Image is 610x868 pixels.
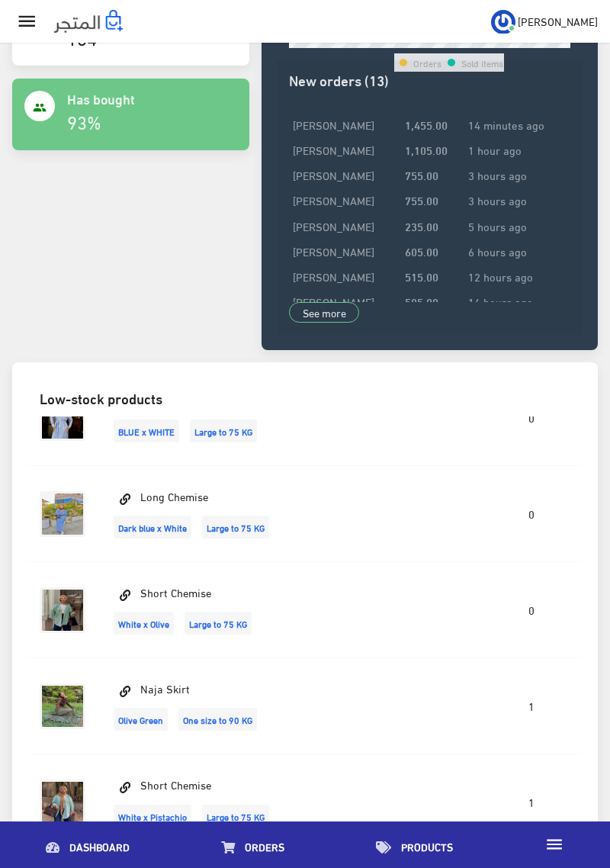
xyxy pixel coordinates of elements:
td: Long Chemise [98,369,481,465]
td: [PERSON_NAME] [289,111,401,137]
strong: 755.00 [405,191,438,208]
img: short-chemise.jpg [40,587,85,633]
div: 6 [347,37,352,48]
span: Olive Green [114,708,168,731]
strong: 515.00 [405,268,438,285]
td: 14 minutes ago [464,111,570,137]
td: Naja Skirt [98,658,481,754]
div: 2 [312,37,317,48]
td: [PERSON_NAME] [289,238,401,263]
div: 28 [539,37,550,48]
div: 12 [397,37,408,48]
div: 16 [433,37,444,48]
td: 0 [481,369,583,465]
a: Products [330,825,499,864]
td: 6 hours ago [464,238,570,263]
strong: 1,105.00 [405,141,448,158]
span: Large to 75 KG [202,516,269,538]
td: 3 hours ago [464,188,570,213]
span: BLUE x WHITE [114,420,179,442]
i: people [33,101,47,114]
h3: Low-stock products [40,391,570,405]
img: naja-skirt.jpg [40,683,85,729]
div: 10 [380,37,390,48]
td: Orders [413,53,442,72]
h4: Has bought [67,91,236,106]
td: 12 hours ago [464,264,570,289]
a: ... [PERSON_NAME] [491,9,598,34]
i:  [544,834,564,854]
td: [PERSON_NAME] [289,188,401,213]
td: [PERSON_NAME] [289,162,401,188]
td: [PERSON_NAME] [289,137,401,162]
div: 14 [416,37,426,48]
span: Large to 75 KG [185,612,252,635]
span: Large to 75 KG [202,805,269,828]
img: . [54,10,123,33]
span: Products [401,837,453,856]
td: [PERSON_NAME] [289,213,401,238]
span: Dark blue x White [114,516,191,538]
td: 1 [481,754,583,850]
span: Orders [245,837,284,856]
strong: 1,455.00 [405,116,448,133]
iframe: Drift Widget Chat Controller [534,764,592,821]
td: Long Chemise [98,466,481,562]
td: 5 hours ago [464,213,570,238]
img: long-chemise.jpg [40,491,85,537]
td: 14 hours ago [464,289,570,314]
div: 30 [557,37,567,48]
div: 8 [364,37,370,48]
td: 1 hour ago [464,137,570,162]
div: 18 [451,37,461,48]
td: 0 [481,466,583,562]
span: Dashboard [69,837,130,856]
div: 20 [468,37,479,48]
a: 93% [67,104,101,137]
td: 0 [481,562,583,658]
span: White x Olive [114,612,174,635]
td: [PERSON_NAME] [289,264,401,289]
h3: New orders (13) [289,72,570,87]
div: 26 [522,37,532,48]
span: Large to 75 KG [190,420,257,442]
div: 4 [329,37,335,48]
span: One size to 90 KG [178,708,257,731]
img: ... [491,10,515,34]
img: short-chemise.jpg [40,780,85,825]
div: 24 [503,37,514,48]
a: See more [289,302,360,323]
td: [PERSON_NAME] [289,289,401,314]
td: Sold items [461,53,504,72]
strong: 605.00 [405,243,438,259]
td: Short Chemise [98,754,481,850]
td: 3 hours ago [464,162,570,188]
strong: 505.00 [405,293,438,310]
strong: 235.00 [405,217,438,234]
span: White x Pistachio [114,805,191,828]
div: 22 [486,37,496,48]
span: [PERSON_NAME] [518,11,598,31]
i:  [16,11,38,33]
td: 1 [481,658,583,754]
img: long-chemise.jpg [40,395,85,441]
strong: 755.00 [405,166,438,183]
td: Short Chemise [98,562,481,658]
a: Orders [175,825,330,864]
